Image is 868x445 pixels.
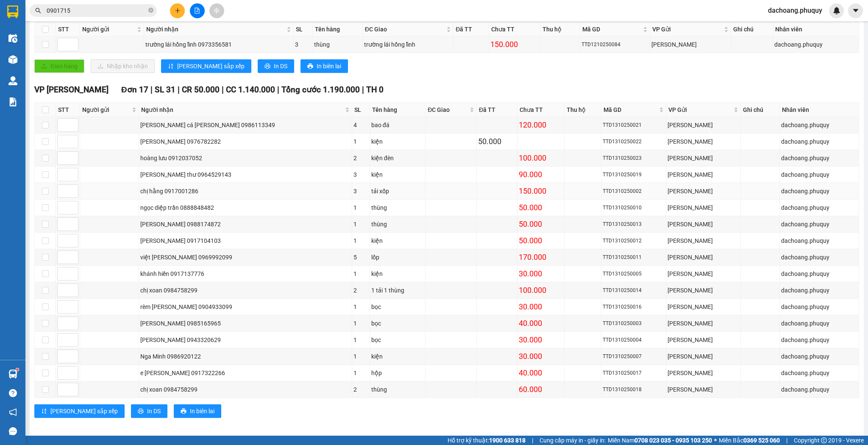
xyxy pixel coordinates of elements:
span: Cung cấp máy in - giấy in: [540,436,606,445]
div: 3 [295,40,311,49]
div: hộp [371,368,424,378]
div: e [PERSON_NAME] 0917322266 [140,368,351,378]
div: 2 [353,286,368,295]
div: [PERSON_NAME] [668,269,739,278]
button: printerIn DS [131,404,167,418]
div: TTD1310250023 [603,154,665,162]
div: TTD1310250014 [603,286,665,295]
td: TTD1310250012 [601,233,666,249]
div: [PERSON_NAME] [668,120,739,130]
div: TTD1310250003 [603,320,665,328]
button: file-add [190,3,205,18]
th: Nhân viên [773,22,859,36]
div: [PERSON_NAME] [668,203,739,212]
span: message [9,427,17,435]
td: VP Ngọc Hồi [666,249,741,266]
div: 1 [353,236,368,245]
div: TTD1310250019 [603,171,665,179]
td: TTD1310250011 [601,249,666,266]
span: CC 1.140.000 [226,85,275,95]
div: [PERSON_NAME] [668,385,739,394]
div: thùng [371,385,424,394]
span: Người nhận [141,105,343,114]
td: VP Ngọc Hồi [666,315,741,332]
div: TTD1310250004 [603,336,665,344]
span: Tổng cước 1.190.000 [281,85,360,95]
td: TTD1310250017 [601,365,666,381]
th: Ghi chú [741,103,779,117]
img: icon-new-feature [833,7,840,14]
div: kiện [371,137,424,146]
div: tải xốp [371,186,424,196]
span: Hỗ trợ kỹ thuật: [448,436,526,445]
span: plus [175,8,181,14]
td: TTD1310250016 [601,299,666,315]
div: [PERSON_NAME] 0917104103 [140,236,351,245]
div: 100.000 [519,152,563,164]
td: TTD1310250014 [601,282,666,299]
span: sort-ascending [41,408,47,415]
img: warehouse-icon [8,55,17,64]
div: [PERSON_NAME] [668,186,739,196]
div: khánh hiền 0917137776 [140,269,351,278]
span: ⚪️ [714,439,717,442]
strong: 0369 525 060 [743,437,780,444]
div: TTD1310250013 [603,220,665,228]
div: [PERSON_NAME] 0985165965 [140,319,351,328]
th: Đã TT [453,22,489,36]
span: | [178,85,180,95]
div: chị xoan 0984758299 [140,385,351,394]
div: dachoang.phuquy [774,40,857,49]
div: 60.000 [519,384,563,395]
div: việt [PERSON_NAME] 0969992099 [140,253,351,262]
div: 170.000 [519,251,563,263]
div: kiện [371,269,424,278]
th: STT [56,103,80,117]
div: TTD1310250002 [603,187,665,195]
div: dachoang.phuquy [781,236,857,245]
span: SL 31 [155,85,175,95]
div: ngọc diệp trần 0888848482 [140,203,351,212]
span: search [35,8,41,14]
div: [PERSON_NAME] thư 0964529143 [140,170,351,179]
td: TTD1310250010 [601,200,666,216]
input: Tìm tên, số ĐT hoặc mã đơn [47,6,147,15]
td: TTD1310250002 [601,183,666,200]
span: In DS [274,61,287,71]
div: dachoang.phuquy [781,286,857,295]
td: TTD1310250004 [601,332,666,348]
div: [PERSON_NAME] [668,302,739,311]
span: In biên lai [190,406,214,416]
div: bọc [371,335,424,345]
div: [PERSON_NAME] 0943320629 [140,335,351,345]
button: printerIn biên lai [174,404,221,418]
span: ĐC Giao [428,105,468,114]
th: STT [56,22,80,36]
div: 30.000 [519,268,563,280]
span: VP Gửi [668,105,732,114]
td: VP Ngọc Hồi [666,332,741,348]
span: ĐC Giao [365,25,445,34]
div: TTD1310250011 [603,253,665,261]
span: copyright [821,437,827,443]
div: 100.000 [519,284,563,296]
div: trường lái hồng lĩnh [364,40,452,49]
div: [PERSON_NAME] [668,220,739,229]
div: dachoang.phuquy [781,203,857,212]
div: dachoang.phuquy [781,220,857,229]
span: notification [9,408,17,416]
td: VP Ngọc Hồi [666,381,741,398]
div: dachoang.phuquy [781,137,857,146]
div: [PERSON_NAME] [668,170,739,179]
div: dachoang.phuquy [781,120,857,130]
span: dachoang.phuquy [761,5,829,16]
div: dachoang.phuquy [781,153,857,163]
div: dachoang.phuquy [781,269,857,278]
div: kiện đèn [371,153,424,163]
th: Đã TT [477,103,517,117]
button: plus [170,3,185,18]
span: [PERSON_NAME] sắp xếp [177,61,245,71]
div: 50.000 [519,218,563,230]
span: question-circle [9,389,17,397]
th: Tên hàng [370,103,426,117]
